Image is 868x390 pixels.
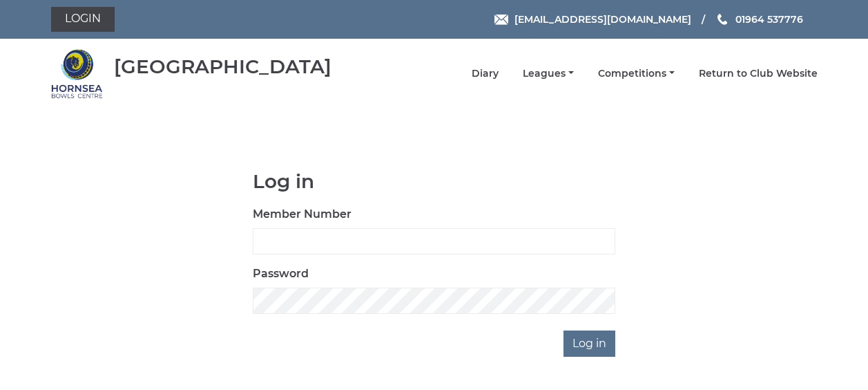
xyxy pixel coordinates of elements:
[472,67,499,80] a: Diary
[494,12,691,27] a: Email [EMAIL_ADDRESS][DOMAIN_NAME]
[253,266,309,282] label: Password
[51,7,115,32] a: Login
[114,56,331,77] div: [GEOGRAPHIC_DATA]
[563,331,615,357] input: Log in
[523,67,574,80] a: Leagues
[598,67,675,80] a: Competitions
[494,15,508,25] img: Email
[735,13,803,26] span: 01964 537776
[51,48,103,100] img: Hornsea Bowls Centre
[514,13,691,26] span: [EMAIL_ADDRESS][DOMAIN_NAME]
[699,67,818,80] a: Return to Club Website
[253,171,615,192] h1: Log in
[253,206,351,223] label: Member Number
[717,14,727,25] img: Phone us
[715,12,803,27] a: Phone us 01964 537776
